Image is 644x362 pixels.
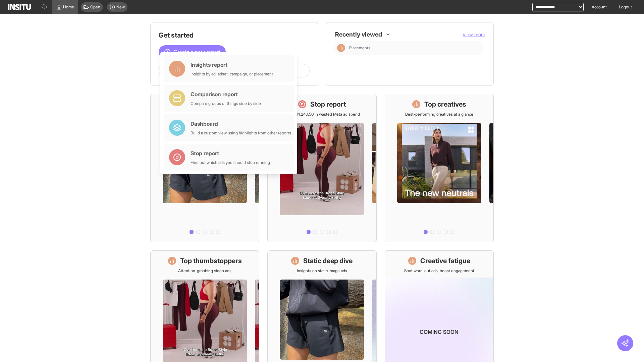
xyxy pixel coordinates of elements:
span: Placements [349,45,370,51]
p: Insights on static image ads [297,268,347,274]
h1: Top creatives [424,100,466,109]
span: Create a new report [173,48,220,56]
h1: Static deep dive [303,256,353,265]
div: Find out which ads you should stop running [191,160,270,165]
p: Attention-grabbing video ads [178,268,231,274]
span: View more [463,32,485,37]
span: Placements [349,45,480,51]
button: View more [463,31,485,38]
p: Save £14,240.50 in wasted Meta ad spend [284,112,360,117]
div: Build a custom view using highlights from other reports [191,130,291,136]
div: Dashboard [191,120,291,128]
div: Insights [337,44,345,52]
div: Compare groups of things side by side [191,101,261,106]
p: Best-performing creatives at a glance [405,112,473,117]
span: New [116,4,125,10]
a: What's live nowSee all active ads instantly [150,94,259,242]
span: Home [63,4,74,10]
span: Open [90,4,100,10]
div: Insights report [191,61,273,69]
button: Create a new report [159,45,226,59]
h1: Top thumbstoppers [180,256,242,265]
img: Logo [8,4,31,10]
div: Insights by ad, adset, campaign, or placement [191,71,273,77]
h1: Stop report [310,100,346,109]
h1: Get started [159,31,310,40]
a: Stop reportSave £14,240.50 in wasted Meta ad spend [267,94,376,242]
div: Stop report [191,149,270,157]
a: Top creativesBest-performing creatives at a glance [385,94,494,242]
div: Comparison report [191,90,261,98]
